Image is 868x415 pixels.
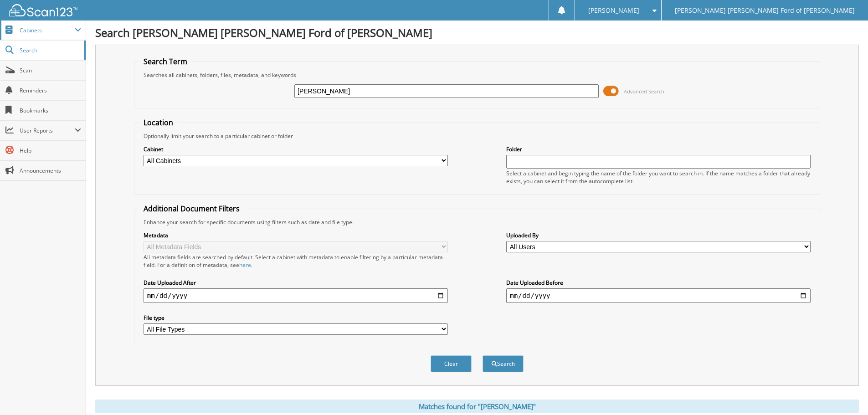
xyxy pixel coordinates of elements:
[9,4,77,16] img: scan123-logo-white.svg
[20,127,75,134] span: User Reports
[822,371,868,415] iframe: Chat Widget
[431,355,472,372] button: Clear
[506,145,811,153] label: Folder
[675,8,855,13] span: [PERSON_NAME] [PERSON_NAME] Ford of [PERSON_NAME]
[139,218,815,226] div: Enhance your search for specific documents using filters such as date and file type.
[144,314,448,322] label: File type
[139,118,178,128] legend: Location
[624,88,664,95] span: Advanced Search
[139,204,244,214] legend: Additional Document Filters
[144,231,448,239] label: Metadata
[20,46,80,54] span: Search
[506,279,811,287] label: Date Uploaded Before
[20,26,75,34] span: Cabinets
[506,231,811,239] label: Uploaded By
[139,56,192,67] legend: Search Term
[95,400,859,413] div: Matches found for "[PERSON_NAME]"
[144,279,448,287] label: Date Uploaded After
[144,253,448,269] div: All metadata fields are searched by default. Select a cabinet with metadata to enable filtering b...
[144,288,448,303] input: start
[139,132,815,140] div: Optionally limit your search to a particular cabinet or folder
[483,355,524,372] button: Search
[20,167,81,174] span: Announcements
[139,71,815,79] div: Searches all cabinets, folders, files, metadata, and keywords
[239,261,251,269] a: here
[20,147,81,154] span: Help
[20,107,81,114] span: Bookmarks
[588,8,639,13] span: [PERSON_NAME]
[506,169,811,185] div: Select a cabinet and begin typing the name of the folder you want to search in. If the name match...
[20,87,81,94] span: Reminders
[506,288,811,303] input: end
[20,67,81,74] span: Scan
[144,145,448,153] label: Cabinet
[95,25,859,40] h1: Search [PERSON_NAME] [PERSON_NAME] Ford of [PERSON_NAME]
